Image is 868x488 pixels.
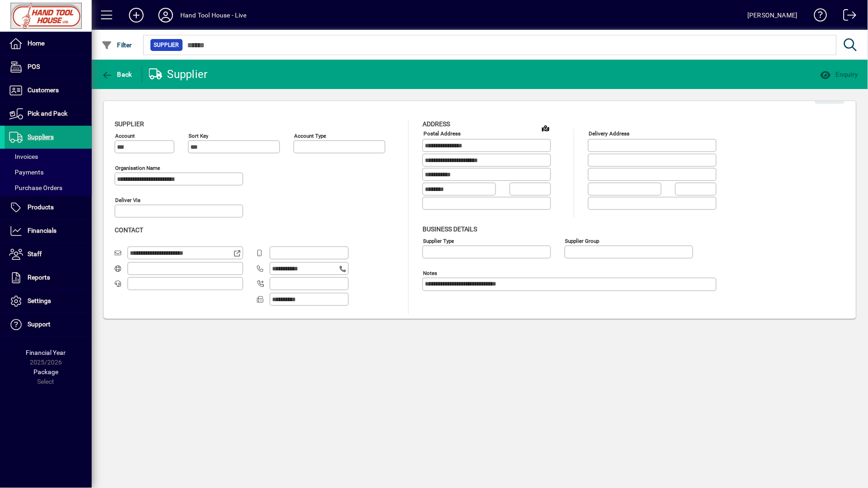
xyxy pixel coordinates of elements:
span: Package [33,368,58,376]
button: Add [122,7,151,23]
button: Filter [99,37,134,53]
a: Purchase Orders [5,180,92,196]
a: Settings [5,290,92,313]
a: Reports [5,266,92,289]
span: POS [28,63,40,70]
span: Financials [28,227,56,234]
mat-label: Notes [423,269,437,276]
a: Products [5,196,92,219]
div: [PERSON_NAME] [748,8,798,22]
a: Financials [5,219,92,242]
mat-label: Supplier group [565,237,600,244]
span: Financial Year [26,349,66,356]
span: Customers [28,86,59,94]
mat-label: Supplier type [423,237,454,244]
span: Support [28,320,50,328]
span: Back [101,71,132,78]
a: Support [5,313,92,336]
a: Staff [5,243,92,266]
span: Staff [28,250,42,258]
a: Invoices [5,149,92,164]
span: Contact [115,226,143,234]
a: Home [5,32,92,55]
a: POS [5,56,92,79]
a: Logout [836,2,857,32]
span: Payments [9,168,44,176]
button: Back [99,66,134,83]
button: Profile [151,7,180,23]
span: Suppliers [28,133,54,140]
mat-label: Account Type [294,133,326,139]
button: Edit [815,87,845,104]
span: Invoices [9,153,38,160]
span: Home [28,39,45,47]
span: Supplier [154,40,179,50]
mat-label: Deliver via [115,197,140,203]
span: Address [423,120,450,128]
a: View on map [539,121,553,135]
a: Customers [5,79,92,102]
div: Supplier [149,67,208,82]
span: Settings [28,297,51,304]
a: Knowledge Base [807,2,827,32]
mat-label: Organisation name [115,165,160,171]
span: Business details [423,225,478,233]
span: Pick and Pack [28,110,67,117]
span: Filter [101,41,132,49]
a: Payments [5,164,92,180]
div: Hand Tool House - Live [180,8,247,22]
a: Pick and Pack [5,102,92,125]
span: Supplier [115,120,144,128]
mat-label: Sort key [189,133,208,139]
mat-label: Account [115,133,135,139]
span: Reports [28,274,50,281]
span: Purchase Orders [9,184,62,191]
app-page-header-button: Back [92,66,142,83]
span: Products [28,203,54,211]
